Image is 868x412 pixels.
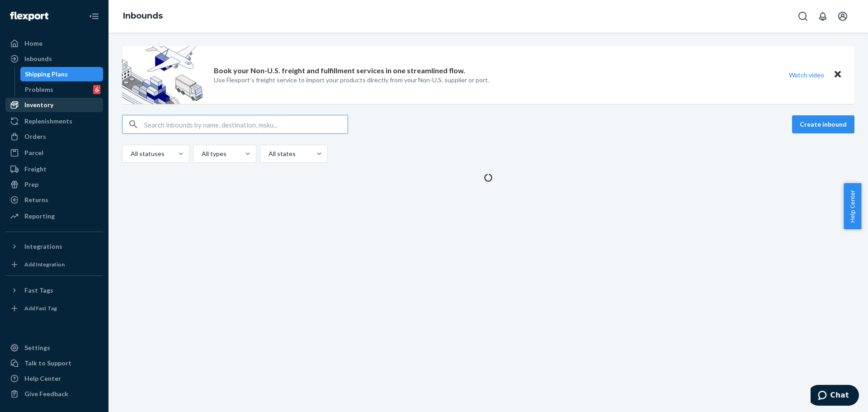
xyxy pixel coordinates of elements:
[214,76,489,85] p: Use Flexport’s freight service to import your products directly from your Non-U.S. supplier or port.
[792,115,854,133] button: Create inbound
[5,146,103,160] a: Parcel
[794,7,812,25] button: Open Search Box
[5,162,103,176] a: Freight
[24,165,47,174] div: Freight
[5,387,103,401] button: Give Feedback
[5,283,103,298] button: Fast Tags
[5,36,103,51] a: Home
[5,193,103,207] a: Returns
[5,356,103,370] button: Talk to Support
[5,114,103,128] a: Replenishments
[24,374,61,383] div: Help Center
[24,304,57,312] div: Add Fast Tag
[844,183,861,229] button: Help Center
[5,371,103,386] a: Help Center
[24,242,62,251] div: Integrations
[123,11,163,21] a: Inbounds
[85,7,103,25] button: Close Navigation
[25,70,68,79] div: Shipping Plans
[116,3,170,29] ol: breadcrumbs
[24,389,68,398] div: Give Feedback
[201,149,202,158] input: All types
[24,195,48,204] div: Returns
[24,132,46,141] div: Orders
[5,177,103,192] a: Prep
[214,66,465,76] p: Book your Non-U.S. freight and fulfillment services in one streamlined flow.
[20,82,104,97] a: Problems6
[24,100,53,109] div: Inventory
[5,98,103,112] a: Inventory
[811,385,859,407] iframe: Opens a widget where you can chat to one of our agents
[832,68,844,81] button: Close
[814,7,832,25] button: Open notifications
[5,239,103,254] button: Integrations
[5,301,103,316] a: Add Fast Tag
[834,7,852,25] button: Open account menu
[5,209,103,223] a: Reporting
[24,148,43,157] div: Parcel
[783,68,830,81] button: Watch video
[20,67,104,81] a: Shipping Plans
[144,115,348,133] input: Search inbounds by name, destination, msku...
[5,257,103,272] a: Add Integration
[24,54,52,63] div: Inbounds
[5,341,103,355] a: Settings
[10,12,48,21] img: Flexport logo
[24,343,50,352] div: Settings
[25,85,53,94] div: Problems
[5,52,103,66] a: Inbounds
[93,85,100,94] div: 6
[5,129,103,144] a: Orders
[268,149,269,158] input: All states
[24,117,72,126] div: Replenishments
[24,260,65,268] div: Add Integration
[24,180,38,189] div: Prep
[24,286,53,295] div: Fast Tags
[24,39,42,48] div: Home
[24,359,71,368] div: Talk to Support
[24,212,55,221] div: Reporting
[130,149,131,158] input: All statuses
